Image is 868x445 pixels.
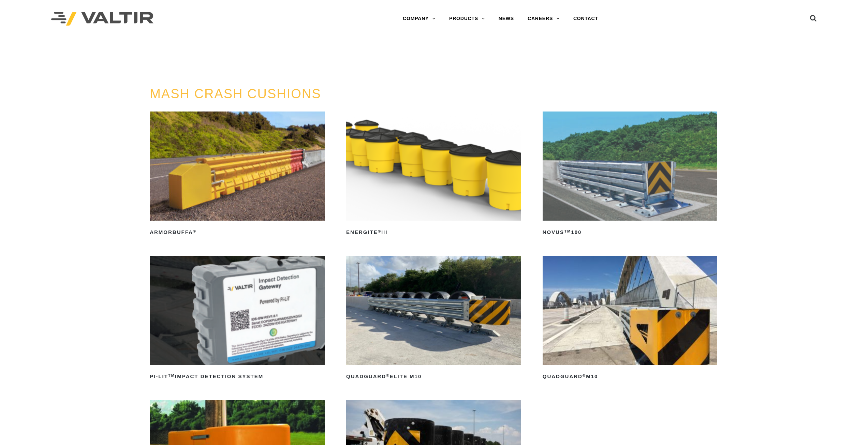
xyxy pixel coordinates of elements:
h2: ArmorBuffa [150,227,324,238]
sup: ® [386,373,389,377]
a: PRODUCTS [442,12,492,26]
h2: NOVUS 100 [543,227,717,238]
sup: ® [583,373,586,377]
a: PI-LITTMImpact Detection System [150,256,324,382]
h2: PI-LIT Impact Detection System [150,371,324,382]
sup: TM [168,373,175,377]
h2: QuadGuard Elite M10 [346,371,521,382]
sup: TM [564,229,571,233]
h2: QuadGuard M10 [543,371,717,382]
sup: ® [378,229,381,233]
a: ENERGITE®III [346,112,521,238]
a: COMPANY [396,12,442,26]
a: NOVUSTM100 [543,112,717,238]
a: QuadGuard®M10 [543,256,717,382]
a: QuadGuard®Elite M10 [346,256,521,382]
a: CAREERS [521,12,567,26]
a: NEWS [492,12,521,26]
a: CONTACT [567,12,605,26]
h2: ENERGITE III [346,227,521,238]
img: Valtir [51,12,153,26]
a: MASH CRASH CUSHIONS [150,87,321,101]
sup: ® [193,229,196,233]
a: ArmorBuffa® [150,112,324,238]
